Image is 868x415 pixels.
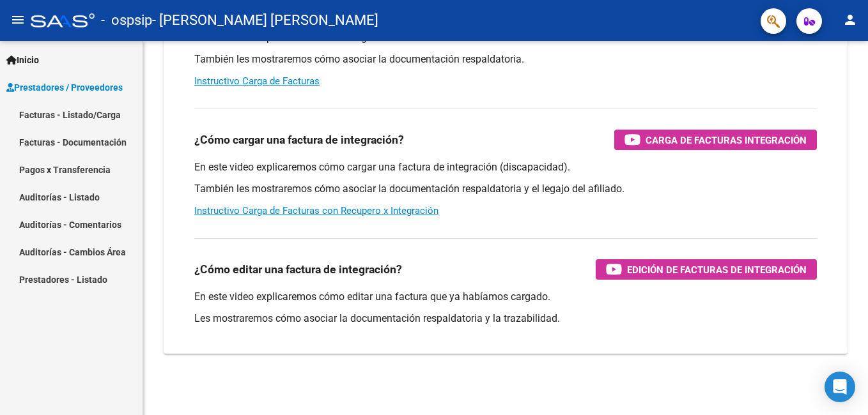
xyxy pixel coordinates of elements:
a: Instructivo Carga de Facturas [194,75,320,87]
div: Open Intercom Messenger [825,372,855,402]
h3: ¿Cómo cargar una factura de integración? [194,131,404,149]
span: Inicio [6,53,39,67]
span: Prestadores / Proveedores [6,80,123,94]
mat-icon: menu [10,12,26,27]
button: Carga de Facturas Integración [614,130,817,150]
a: Instructivo Carga de Facturas con Recupero x Integración [194,205,438,216]
p: También les mostraremos cómo asociar la documentación respaldatoria y el legajo del afiliado. [194,182,817,196]
p: También les mostraremos cómo asociar la documentación respaldatoria. [194,52,817,66]
h3: ¿Cómo editar una factura de integración? [194,260,402,278]
button: Edición de Facturas de integración [596,259,817,280]
span: - [PERSON_NAME] [PERSON_NAME] [152,6,378,34]
p: En este video explicaremos cómo editar una factura que ya habíamos cargado. [194,290,817,304]
p: En este video explicaremos cómo cargar una factura de integración (discapacidad). [194,160,817,174]
span: - ospsip [101,6,152,34]
mat-icon: person [842,12,858,27]
span: Edición de Facturas de integración [627,262,807,278]
span: Carga de Facturas Integración [646,132,807,148]
p: Les mostraremos cómo asociar la documentación respaldatoria y la trazabilidad. [194,312,817,326]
